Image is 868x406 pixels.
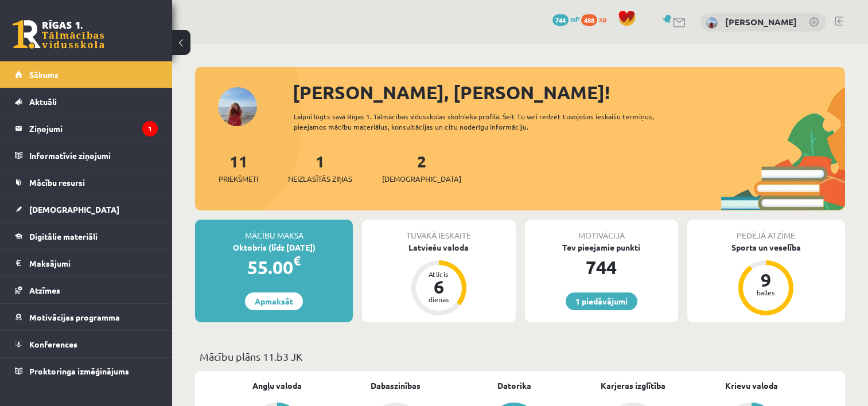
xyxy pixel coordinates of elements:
[749,289,783,296] div: balles
[293,79,845,106] div: [PERSON_NAME], [PERSON_NAME]!
[687,220,845,241] div: Pēdējā atzīme
[15,223,158,249] a: Digitālie materiāli
[15,196,158,222] a: [DEMOGRAPHIC_DATA]
[219,151,258,185] a: 11Priekšmeti
[288,151,352,185] a: 1Neizlasītās ziņas
[566,292,637,310] a: 1 piedāvājumi
[29,285,60,295] span: Atzīmes
[15,169,158,196] a: Mācību resursi
[29,250,158,276] legend: Maksājumi
[29,177,85,188] span: Mācību resursi
[599,14,606,24] span: xp
[725,380,778,392] a: Krievu valoda
[422,271,456,278] div: Atlicis
[29,312,120,322] span: Motivācijas programma
[581,14,597,26] span: 488
[29,96,57,107] span: Aktuāli
[29,231,98,241] span: Digitālie materiāli
[725,16,797,28] a: [PERSON_NAME]
[142,121,158,136] i: 1
[581,14,612,24] a: 488 xp
[219,173,258,185] span: Priekšmeti
[362,241,515,317] a: Latviešu valoda Atlicis 6 dienas
[293,252,301,269] span: €
[29,204,119,214] span: [DEMOGRAPHIC_DATA]
[15,277,158,303] a: Atzīmes
[200,349,840,364] p: Mācību plāns 11.b3 JK
[422,296,456,303] div: dienas
[552,14,569,26] span: 744
[687,241,845,317] a: Sports un veselība 9 balles
[15,115,158,142] a: Ziņojumi1
[29,366,129,376] span: Proktoringa izmēģinājums
[29,142,158,169] legend: Informatīvie ziņojumi
[497,380,531,392] a: Datorika
[362,220,515,241] div: Tuvākā ieskaite
[13,20,104,49] a: Rīgas 1. Tālmācības vidusskola
[15,304,158,330] a: Motivācijas programma
[382,151,461,185] a: 2[DEMOGRAPHIC_DATA]
[362,241,515,253] div: Latviešu valoda
[195,253,353,281] div: 55.00
[422,278,456,296] div: 6
[15,250,158,276] a: Maksājumi
[525,220,678,241] div: Motivācija
[552,14,579,24] a: 744 mP
[294,111,684,132] div: Laipni lūgts savā Rīgas 1. Tālmācības vidusskolas skolnieka profilā. Šeit Tu vari redzēt tuvojošo...
[371,380,421,392] a: Dabaszinības
[525,253,678,281] div: 744
[195,220,353,241] div: Mācību maksa
[15,331,158,357] a: Konferences
[15,61,158,88] a: Sākums
[252,380,302,392] a: Angļu valoda
[288,173,352,185] span: Neizlasītās ziņas
[29,115,158,142] legend: Ziņojumi
[749,271,783,289] div: 9
[601,380,665,392] a: Karjeras izglītība
[15,88,158,115] a: Aktuāli
[29,339,77,349] span: Konferences
[15,142,158,169] a: Informatīvie ziņojumi
[687,241,845,253] div: Sports un veselība
[195,241,353,253] div: Oktobris (līdz [DATE])
[245,292,303,310] a: Apmaksāt
[15,358,158,384] a: Proktoringa izmēģinājums
[29,69,59,80] span: Sākums
[706,17,718,29] img: Beatrise Staņa
[570,14,579,24] span: mP
[525,241,678,253] div: Tev pieejamie punkti
[382,173,461,185] span: [DEMOGRAPHIC_DATA]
